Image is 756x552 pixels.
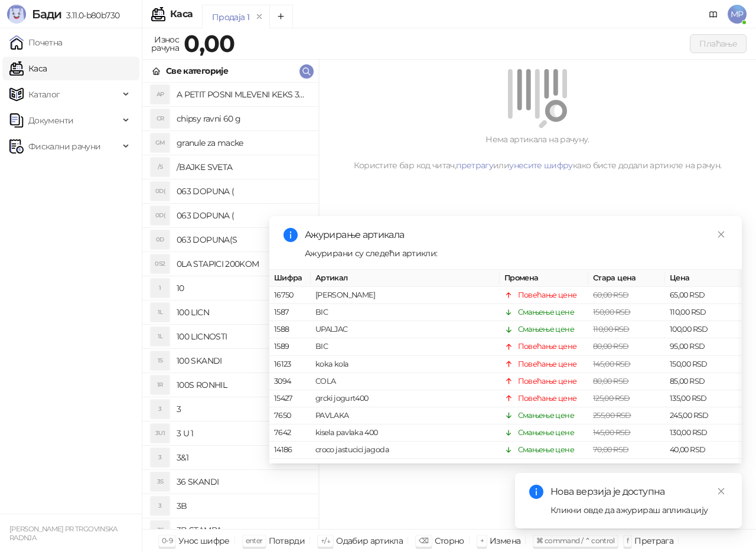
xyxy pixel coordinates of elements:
[665,287,742,304] td: 65,00 RSD
[665,270,742,287] th: Цена
[151,303,170,322] div: 1L
[269,356,311,373] td: 16123
[311,321,500,338] td: UPALJAC
[177,448,309,467] h4: 3&1
[480,536,484,545] span: +
[333,133,742,172] div: Нема артикала на рачуну. Користите бар код читач, или како бисте додали артикле на рачун.
[717,230,725,239] span: close
[178,533,230,548] div: Унос шифре
[151,448,170,467] div: 3
[9,31,63,54] a: Почетна
[151,230,170,249] div: 0D
[305,228,728,242] div: Ажурирање артикала
[151,109,170,128] div: CR
[9,525,118,542] small: [PERSON_NAME] PR TRGOVINSKA RADNJA
[177,400,309,419] h4: 3
[311,356,500,373] td: koka kola
[634,533,673,548] div: Претрага
[184,29,234,58] strong: 0,00
[665,459,742,476] td: 190,00 RSD
[246,536,263,545] span: enter
[704,5,723,24] a: Документација
[311,407,500,424] td: PAVLAKA
[593,360,631,368] span: 145,00 RSD
[456,160,493,171] a: претрагу
[593,394,630,403] span: 125,00 RSD
[151,424,170,443] div: 3U1
[151,472,170,491] div: 3S
[588,270,665,287] th: Стара цена
[665,321,742,338] td: 100,00 RSD
[690,34,747,53] button: Плаћање
[715,485,728,498] a: Close
[177,206,309,225] h4: 063 DOPUNA (
[28,135,100,158] span: Фискални рачуни
[177,230,309,249] h4: 063 DOPUNA(S
[269,424,311,442] td: 7642
[336,533,403,548] div: Одабир артикла
[500,270,588,287] th: Промена
[7,5,26,24] img: Logo
[627,536,628,545] span: f
[311,424,500,442] td: kisela pavlaka 400
[311,373,500,390] td: COLA
[151,279,170,298] div: 1
[151,182,170,201] div: 0D(
[269,407,311,424] td: 7650
[252,12,267,22] button: remove
[419,536,428,545] span: ⌫
[177,327,309,346] h4: 100 LICNOSTI
[529,485,543,499] span: info-circle
[151,351,170,370] div: 1S
[28,83,60,106] span: Каталог
[151,400,170,419] div: 3
[177,133,309,152] h4: granule za macke
[177,521,309,540] h4: 3B STAMPA
[151,521,170,540] div: 3S
[311,459,500,476] td: SILJA
[269,270,311,287] th: Шифра
[717,487,725,495] span: close
[269,442,311,459] td: 14186
[518,375,577,387] div: Повећање цене
[593,462,633,471] span: 260,00 RSD
[593,342,628,351] span: 80,00 RSD
[593,411,631,420] span: 255,00 RSD
[166,64,228,77] div: Све категорије
[518,427,574,439] div: Смањење цене
[518,289,577,301] div: Повећање цене
[518,461,574,473] div: Смањење цене
[151,133,170,152] div: GM
[177,279,309,298] h4: 10
[32,7,61,21] span: Бади
[162,536,172,545] span: 0-9
[311,338,500,355] td: BIC
[61,10,119,21] span: 3.11.0-b80b730
[151,206,170,225] div: 0D(
[550,504,728,517] div: Кликни овде да ажурираш апликацију
[518,393,577,404] div: Повећање цене
[593,325,630,334] span: 110,00 RSD
[177,182,309,201] h4: 063 DOPUNA (
[177,158,309,177] h4: /BAJKE SVETA
[269,304,311,321] td: 1587
[28,109,73,132] span: Документи
[151,254,170,273] div: 0S2
[151,158,170,177] div: /S
[550,485,728,499] div: Нова верзија је доступна
[509,160,573,171] a: унесите шифру
[665,424,742,442] td: 130,00 RSD
[269,338,311,355] td: 1589
[665,338,742,355] td: 95,00 RSD
[177,85,309,104] h4: A PETIT POSNI MLEVENI KEKS 300G
[149,32,181,55] div: Износ рачуна
[665,407,742,424] td: 245,00 RSD
[728,5,747,24] span: MP
[177,254,309,273] h4: 0LA STAPICI 200KOM
[311,304,500,321] td: BIC
[177,424,309,443] h4: 3 U 1
[518,410,574,422] div: Смањење цене
[665,304,742,321] td: 110,00 RSD
[269,5,293,28] button: Add tab
[212,11,249,24] div: Продаја 1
